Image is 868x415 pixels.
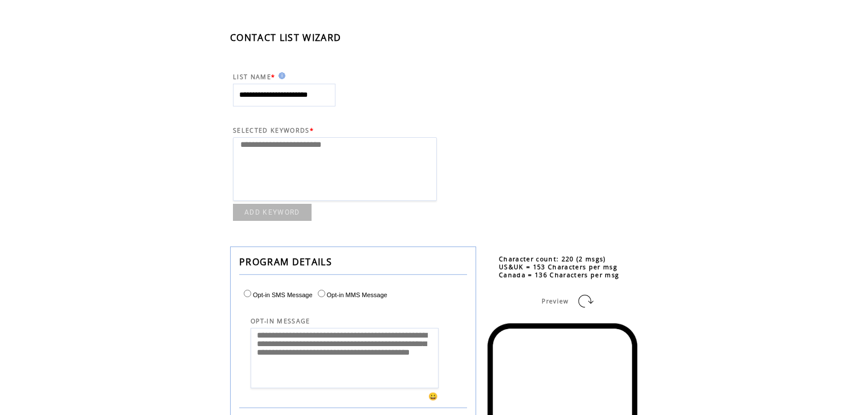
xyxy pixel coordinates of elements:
[239,256,332,268] span: PROGRAM DETAILS
[542,297,568,305] span: Preview
[244,290,251,297] input: Opt-in SMS Message
[233,126,310,134] span: SELECTED KEYWORDS
[499,255,606,263] span: Character count: 220 (2 msgs)
[230,31,341,44] span: CONTACT LIST WIZARD
[251,317,310,325] span: OPT-IN MESSAGE
[315,291,387,298] label: Opt-in MMS Message
[499,271,619,279] span: Canada = 136 Characters per msg
[499,263,617,271] span: US&UK = 153 Characters per msg
[241,291,313,298] label: Opt-in SMS Message
[318,290,325,297] input: Opt-in MMS Message
[275,72,285,79] img: help.gif
[428,391,439,401] span: 😀
[233,73,271,81] span: LIST NAME
[233,204,312,221] a: ADD KEYWORD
